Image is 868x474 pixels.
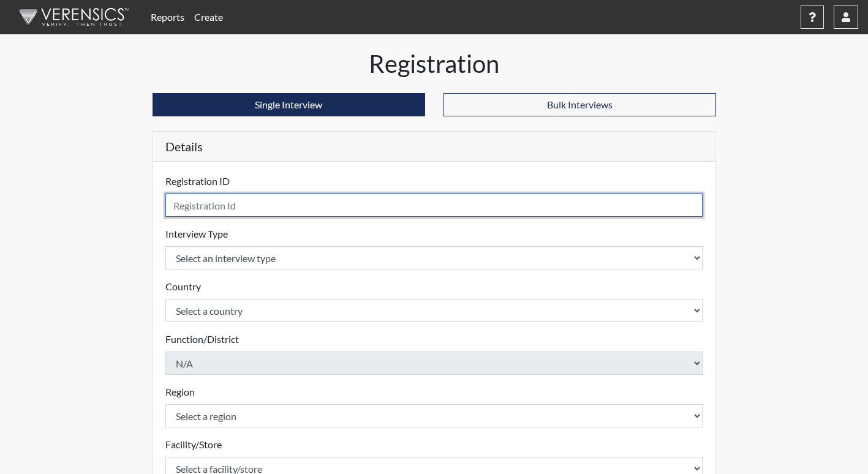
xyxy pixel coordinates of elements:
[443,93,716,116] button: Bulk Interviews
[165,332,239,347] label: Function/District
[165,437,222,452] label: Facility/Store
[165,385,195,399] label: Region
[153,132,715,162] h5: Details
[146,5,189,29] a: Reports
[165,174,230,189] label: Registration ID
[165,227,228,241] label: Interview Type
[165,279,201,294] label: Country
[153,49,716,78] h1: Registration
[165,194,703,217] input: Insert a Registration ID, which needs to be a unique alphanumeric value for each interviewee
[153,93,425,116] button: Single Interview
[189,5,228,29] a: Create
